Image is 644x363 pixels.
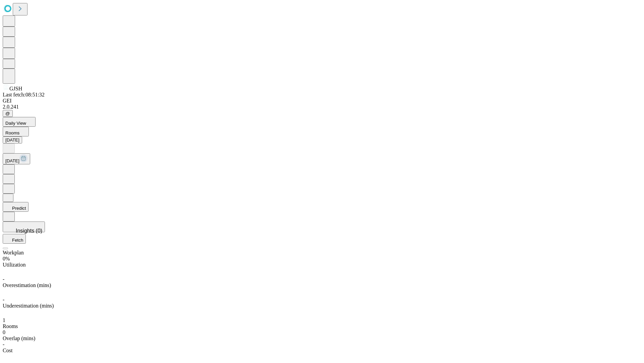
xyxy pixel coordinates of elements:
[5,158,19,163] span: [DATE]
[3,262,25,268] span: Utilization
[3,297,4,302] span: -
[3,110,13,117] button: @
[3,348,12,353] span: Cost
[3,202,29,212] button: Predict
[3,127,29,136] button: Rooms
[9,86,22,91] span: GJSH
[3,117,36,127] button: Daily View
[3,136,22,144] button: [DATE]
[3,303,54,309] span: Underestimation (mins)
[3,317,5,323] span: 1
[3,256,10,261] span: 0%
[3,92,45,97] span: Last fetch: 08:51:32
[3,153,30,164] button: [DATE]
[3,98,641,104] div: GEI
[5,121,26,126] span: Daily View
[5,130,19,135] span: Rooms
[3,234,26,244] button: Fetch
[3,104,641,110] div: 2.0.241
[3,335,35,341] span: Overlap (mins)
[3,341,4,347] span: -
[3,282,51,288] span: Overestimation (mins)
[3,323,18,329] span: Rooms
[16,228,42,234] span: Insights (0)
[3,250,24,255] span: Workplan
[3,276,4,282] span: -
[3,329,5,335] span: 0
[3,221,45,232] button: Insights (0)
[5,111,10,116] span: @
